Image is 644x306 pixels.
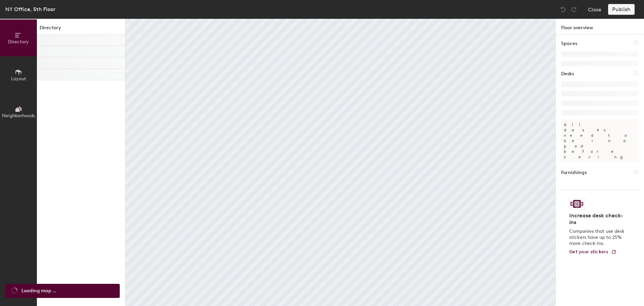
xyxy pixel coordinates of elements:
[569,249,616,255] a: Get your stickers
[561,70,574,78] h1: Desks
[569,249,608,255] span: Get your stickers
[561,169,587,176] h1: Furnishings
[21,287,56,295] span: Loading map ...
[125,19,555,306] canvas: Map
[588,4,601,15] button: Close
[2,113,35,119] span: Neighborhoods
[560,6,567,13] img: Undo
[37,24,125,35] h1: Directory
[569,198,585,210] img: Sticker logo
[11,76,26,82] span: Layout
[8,39,29,45] span: Directory
[569,212,627,226] h4: Increase desk check-ins
[569,228,627,247] p: Companies that use desk stickers have up to 25% more check-ins.
[5,5,55,13] div: NY Office, 5th Floor
[561,40,577,47] h1: Spaces
[556,19,644,35] h1: Floor overview
[561,119,639,162] p: All desks need to be in a pod before saving
[571,6,577,13] img: Redo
